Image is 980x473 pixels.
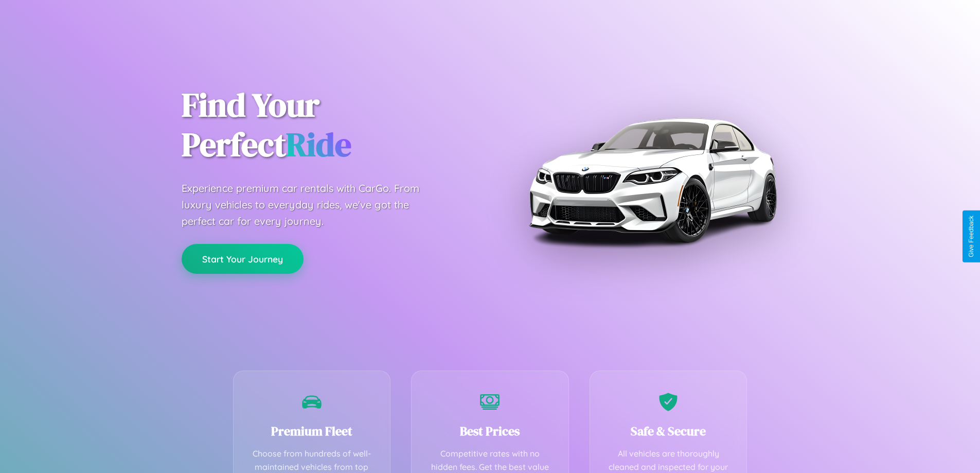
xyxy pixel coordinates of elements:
img: Premium BMW car rental vehicle [524,51,781,309]
h3: Best Prices [427,423,553,440]
button: Start Your Journey [182,244,304,274]
h1: Find Your Perfect [182,85,475,165]
h3: Premium Fleet [249,423,375,440]
div: Give Feedback [968,216,975,257]
h3: Safe & Secure [605,423,732,440]
p: Experience premium car rentals with CarGo. From luxury vehicles to everyday rides, we've got the ... [182,180,439,230]
span: Ride [286,122,351,167]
